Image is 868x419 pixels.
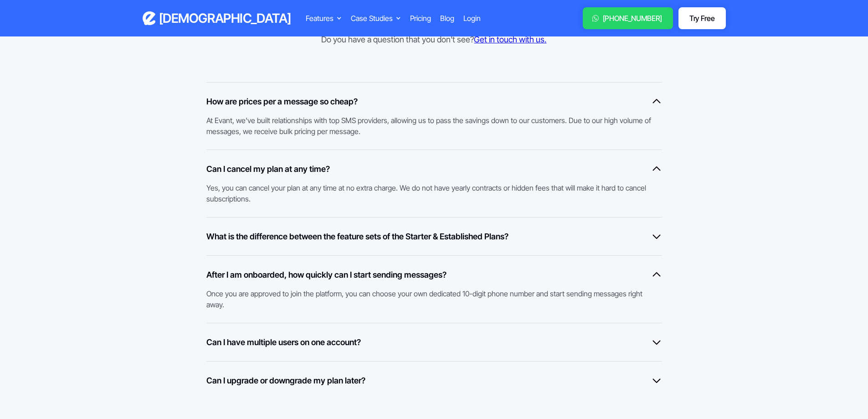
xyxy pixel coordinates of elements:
a: Pricing [410,13,431,24]
div: At Evant, we've built relationships with top SMS providers, allowing us to pass the savings down ... [206,108,653,137]
a: home [143,10,291,26]
div: Case Studies [351,13,393,24]
div: Features [306,13,334,24]
a: Try Free [678,7,725,29]
a: Login [463,13,481,24]
div: [PHONE_NUMBER] [603,13,663,24]
div: Yes, you can cancel your plan at any time at no extra charge. We do not have yearly contracts or ... [206,175,653,204]
a: Blog [440,13,454,24]
div: Once you are approved to join the platform, you can choose your own dedicated 10-digit phone numb... [206,281,653,310]
h3: [DEMOGRAPHIC_DATA] [159,10,291,26]
div: Do you have a question that you don't see? [300,33,568,46]
h6: What is the difference between the feature sets of the Starter & Established Plans? [206,230,508,243]
div: Features [306,13,342,24]
div: Case Studies [351,13,401,24]
h6: Can I upgrade or downgrade my plan later? [206,374,365,387]
h6: Can I cancel my plan at any time? [206,163,330,175]
a: [PHONE_NUMBER] [583,7,673,29]
h6: After I am onboarded, how quickly can I start sending messages? [206,269,447,281]
h6: How are prices per a message so cheap? [206,95,358,108]
h6: Can I have multiple users on one account? [206,336,361,348]
a: Get in touch with us. [474,35,546,44]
